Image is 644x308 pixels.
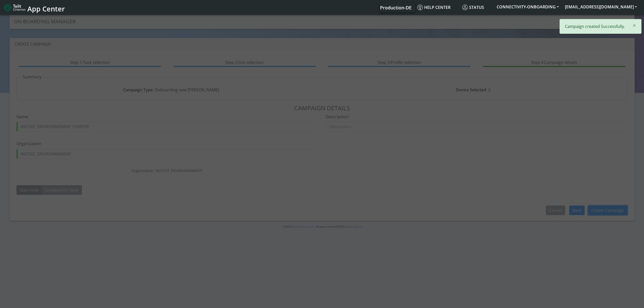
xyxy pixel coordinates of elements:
[417,5,451,10] span: Help center
[562,2,640,11] button: [EMAIL_ADDRESS][DOMAIN_NAME]
[462,5,484,10] span: Status
[460,2,494,12] a: Status
[462,5,468,10] img: status.svg
[415,2,460,12] a: Help center
[4,4,25,12] img: logo-telit-cinterion-gw-new.png
[380,5,412,11] span: Production-DE
[633,21,636,29] span: ×
[27,4,65,13] span: App Center
[417,5,423,10] img: knowledge.svg
[380,2,411,12] a: Your current platform instance
[4,2,64,13] a: App Center
[565,23,625,29] p: Campaign created Successfully.
[628,19,641,31] button: Close
[494,2,562,11] button: CONNECTIVITY-ONBOARDING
